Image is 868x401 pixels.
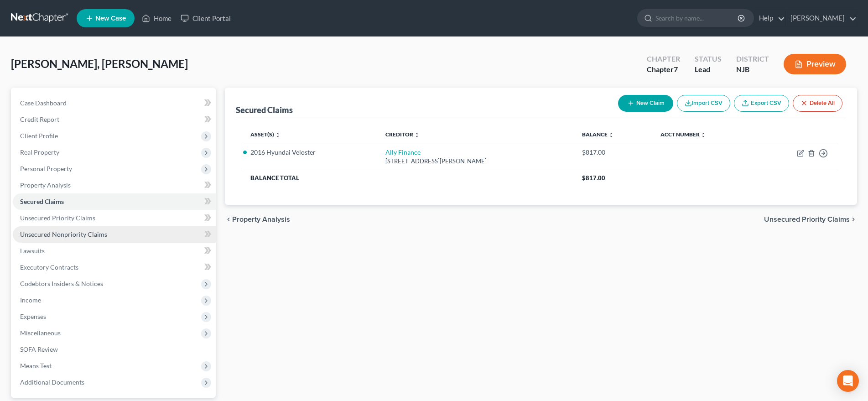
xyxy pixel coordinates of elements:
span: $817.00 [582,174,605,182]
a: Lawsuits [13,243,216,259]
a: Secured Claims [13,193,216,210]
a: Balance unfold_more [582,131,614,138]
a: Asset(s) unfold_more [250,131,281,138]
div: District [736,54,769,64]
span: Secured Claims [20,198,64,205]
a: Property Analysis [13,177,216,193]
span: New Case [95,15,126,22]
li: 2016 Hyundai Veloster [250,148,371,157]
a: Credit Report [13,111,216,128]
button: New Claim [618,95,673,112]
div: NJB [736,64,769,75]
span: Case Dashboard [20,99,67,107]
span: 7 [674,65,678,73]
div: Chapter [647,64,680,75]
button: Unsecured Priority Claims chevron_right [764,216,857,223]
div: Open Intercom Messenger [837,370,859,392]
span: Means Test [20,362,52,370]
input: Search by name... [655,10,739,26]
div: Chapter [647,54,680,64]
span: Lawsuits [20,247,45,255]
a: Unsecured Nonpriority Claims [13,226,216,243]
i: chevron_left [225,216,232,223]
span: Expenses [20,312,46,320]
a: Ally Finance [385,148,421,156]
button: Preview [784,54,846,74]
a: Executory Contracts [13,259,216,276]
div: Secured Claims [236,104,293,115]
a: Home [137,10,176,26]
button: Delete All [793,95,842,112]
a: Export CSV [734,95,789,112]
span: Real Property [20,148,59,156]
a: Client Portal [176,10,235,26]
a: Creditor unfold_more [385,131,420,138]
span: Unsecured Nonpriority Claims [20,230,107,238]
a: Unsecured Priority Claims [13,210,216,226]
i: unfold_more [414,132,420,138]
span: SOFA Review [20,345,58,353]
a: Help [754,10,785,26]
span: Credit Report [20,115,59,123]
button: Import CSV [677,95,730,112]
span: Unsecured Priority Claims [20,214,95,222]
span: Executory Contracts [20,263,78,271]
a: SOFA Review [13,341,216,358]
th: Balance Total [243,170,575,186]
a: [PERSON_NAME] [786,10,857,26]
a: Case Dashboard [13,95,216,111]
div: Status [695,54,722,64]
div: $817.00 [582,148,646,157]
span: Property Analysis [20,181,71,189]
span: Personal Property [20,165,72,172]
i: unfold_more [608,132,614,138]
span: Additional Documents [20,378,84,386]
span: [PERSON_NAME], [PERSON_NAME] [11,57,188,70]
button: chevron_left Property Analysis [225,216,290,223]
span: Income [20,296,41,304]
i: unfold_more [701,132,706,138]
i: chevron_right [850,216,857,223]
i: unfold_more [275,132,281,138]
span: Unsecured Priority Claims [764,216,850,223]
span: Codebtors Insiders & Notices [20,280,103,287]
div: [STREET_ADDRESS][PERSON_NAME] [385,157,567,166]
span: Property Analysis [232,216,290,223]
span: Miscellaneous [20,329,61,337]
div: Lead [695,64,722,75]
a: Acct Number unfold_more [660,131,706,138]
span: Client Profile [20,132,58,140]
